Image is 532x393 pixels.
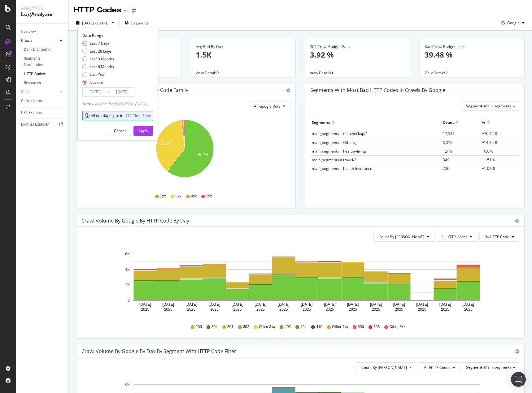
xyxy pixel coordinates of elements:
span: 304 [211,324,218,330]
div: Last 7 Days [82,41,114,46]
div: Avg Bad By Day [196,44,291,50]
div: Segments [312,117,330,127]
input: Start Date [83,88,107,96]
a: Conversions [21,98,64,104]
text: 2025 [395,307,403,312]
div: Apply [138,128,148,133]
text: 2025 [372,307,380,312]
div: Last Year [82,72,114,77]
a: Daily Distribution [24,46,64,53]
span: All Google Bots [254,104,280,109]
svg: A chart. [81,116,288,188]
text: [DATE] [278,302,290,307]
span: View Details [196,70,217,76]
div: Crawls [21,37,32,44]
a: Logfiles Explorer [21,121,64,128]
span: By HTTP Code [485,234,509,240]
span: 2xx [160,194,166,199]
span: Google [507,20,520,25]
div: HTTP Codes [24,71,45,77]
div: Last 6 Months [90,64,114,69]
text: 2025 [441,307,449,312]
a: Segments Distribution [24,55,64,68]
div: gear [515,349,519,354]
span: 200 [196,324,202,330]
div: A chart. [81,247,515,318]
text: 2025 [326,307,334,312]
div: Custom [90,80,103,85]
button: All HTTP Codes [419,362,460,372]
text: [DATE] [439,302,451,307]
div: Resources [24,80,41,86]
div: Bad Crawl Budget Loss [425,44,520,50]
span: 349 [443,157,449,162]
text: [DATE] [208,302,220,307]
button: Segments [122,18,151,28]
text: [DATE] [162,302,174,307]
text: 2025 [233,307,242,312]
a: URL Explorer [21,110,64,116]
span: Segments [131,20,149,26]
span: main_segments = health-insurance [312,166,372,171]
span: Segment [466,365,482,370]
span: 17,587 [443,131,455,136]
text: 6K [125,382,130,387]
div: arrow-right-arrow-left [132,9,136,13]
div: Crawl Volume by google by Day by Segment with HTTP Code Filter [81,348,236,354]
span: Main_segments [484,365,511,370]
span: Other 4xx [332,324,348,330]
a: Crawls [21,37,58,44]
span: 500 [358,324,364,330]
div: Date Range [82,33,151,38]
a: Resources [24,80,64,86]
span: 4xx [191,194,197,199]
input: End Date [109,88,134,96]
text: 6K [125,252,130,256]
div: Last 6 Months [82,64,114,69]
div: Last Year [90,72,106,77]
div: Last 3 Months [90,56,114,62]
span: Other 5xx [389,324,405,330]
span: 410 [316,324,322,330]
div: URL Explorer [21,110,42,116]
span: main_segments = travel/* [312,157,356,162]
button: All HTTP Codes [436,232,478,242]
text: 2025 [349,307,357,312]
div: Last 28 Days [82,49,114,54]
div: Custom [82,80,114,85]
button: By HTTP Code [479,232,519,242]
p: 1.5K [196,50,291,60]
div: nib [124,8,130,14]
a: HTTP Codes [24,71,64,77]
span: [DATE] - [DATE] [82,20,109,26]
text: [DATE] [255,302,267,307]
text: 2025 [187,307,195,312]
span: Other 3xx [259,324,275,330]
text: [DATE] [462,302,474,307]
span: Count By Day [379,234,424,240]
span: main_segments = healthy-living [312,149,366,154]
div: Last 7 Days [90,41,110,46]
div: Cancel [114,128,126,133]
span: Main_segments [484,103,511,109]
text: 2025 [164,307,172,312]
div: Visits [21,89,30,95]
span: +76.46 % [482,131,498,136]
span: +1.51 % [482,157,495,162]
span: +1.02 % [482,166,495,171]
button: Google [499,18,527,28]
text: [DATE] [393,302,405,307]
text: 2025 [210,307,219,312]
div: available from [DATE] to [DATE] [82,101,147,106]
div: LogAnalyzer [21,11,63,18]
text: [DATE] [232,302,243,307]
button: Apply [133,126,153,136]
text: 0 [128,298,130,303]
button: Count By [PERSON_NAME] [356,362,417,372]
div: gear [515,219,519,223]
text: 2025 [303,307,311,312]
div: Open Intercom Messenger [511,372,526,387]
text: 2025 [256,307,265,312]
text: 2K [125,283,130,287]
div: Logfiles Explorer [21,121,49,128]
